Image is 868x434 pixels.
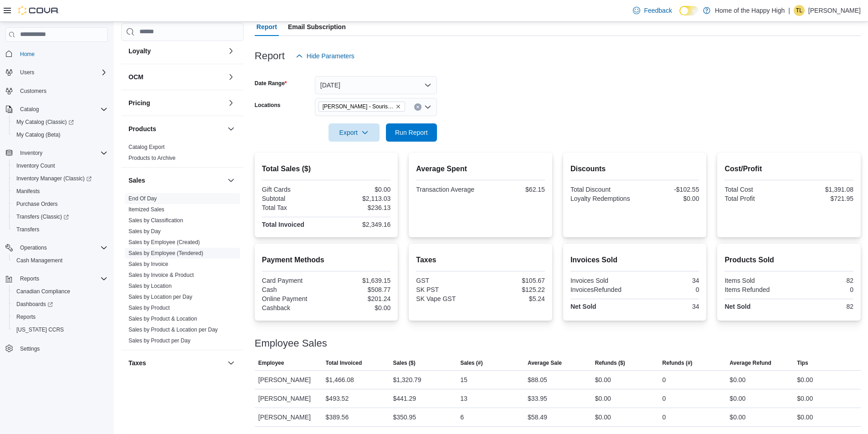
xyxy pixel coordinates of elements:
span: Catalog [16,104,108,115]
button: My Catalog (Beta) [9,128,111,141]
div: InvoicesRefunded [570,286,633,293]
button: Loyalty [226,46,236,56]
a: Inventory Count [13,160,59,171]
div: SK PST [416,286,478,293]
span: Sales by Classification [128,217,183,224]
button: Loyalty [128,46,224,56]
button: Catalog [16,104,42,115]
button: Reports [2,272,111,285]
span: Cash Management [13,255,108,266]
span: My Catalog (Classic) [16,118,74,126]
div: $0.00 [637,195,699,202]
a: Manifests [13,186,43,197]
span: Sales by Product & Location [128,315,197,322]
div: 13 [460,393,467,404]
div: Sales [121,193,244,350]
span: My Catalog (Beta) [13,129,108,140]
div: $125.22 [483,286,545,293]
h2: Average Spent [416,163,545,174]
span: Manifests [16,188,40,195]
span: Products to Archive [128,154,175,162]
a: Sales by Invoice & Product [128,272,194,278]
span: Average Refund [729,359,771,367]
span: Inventory Manager (Classic) [16,175,92,182]
span: Feedback [644,6,672,15]
span: Sales by Invoice & Product [128,271,194,279]
h3: Pricing [128,98,150,107]
strong: Net Sold [570,303,596,310]
div: [PERSON_NAME] [255,371,322,389]
button: Reports [9,311,111,323]
div: 15 [460,374,467,385]
span: Dark Mode [679,15,680,16]
h3: Report [255,51,285,61]
button: Purchase Orders [9,198,111,210]
div: $1,639.15 [328,277,390,284]
button: Pricing [226,97,236,108]
div: $2,349.16 [328,221,390,228]
a: Inventory Manager (Classic) [13,173,95,184]
div: Cashback [262,304,324,311]
a: End Of Day [128,195,157,202]
p: [PERSON_NAME] [808,5,861,16]
div: Invoices Sold [570,277,633,284]
span: Purchase Orders [13,199,108,209]
span: Dashboards [13,299,108,310]
div: Transaction Average [416,186,478,193]
span: Reports [16,313,36,321]
span: Purchase Orders [16,200,58,208]
span: Home [16,48,108,60]
span: My Catalog (Beta) [16,131,61,138]
a: Dashboards [9,298,111,311]
span: Sales by Employee (Tendered) [128,250,203,257]
a: Sales by Day [128,228,161,235]
span: Sales by Employee (Created) [128,239,200,246]
span: Customers [16,85,108,97]
a: Sales by Product & Location [128,316,197,322]
span: Refunds (#) [663,359,693,367]
button: Products [226,123,236,134]
span: Employee [258,359,284,367]
a: My Catalog (Classic) [13,117,77,128]
button: Canadian Compliance [9,285,111,298]
a: [US_STATE] CCRS [13,324,67,335]
a: Sales by Employee (Created) [128,239,200,245]
div: $0.00 [797,374,813,385]
div: $0.00 [595,412,611,423]
a: Sales by Product per Day [128,337,190,344]
a: Transfers (Classic) [13,211,72,222]
span: Sales (#) [460,359,483,367]
h2: Total Sales ($) [262,163,391,174]
span: Run Report [395,128,428,137]
button: Settings [2,342,111,355]
span: Itemized Sales [128,206,164,213]
button: Open list of options [424,103,431,111]
a: Sales by Location per Day [128,294,192,300]
span: My Catalog (Classic) [13,117,108,128]
div: $1,320.79 [393,374,421,385]
a: Products to Archive [128,155,175,161]
h3: Taxes [128,358,146,368]
div: Total Profit [724,195,787,202]
strong: Net Sold [724,303,750,310]
span: Sales by Location [128,282,172,290]
div: $5.24 [483,295,545,302]
h2: Cost/Profit [724,163,853,174]
span: Transfers (Classic) [16,213,69,220]
div: Cash [262,286,324,293]
a: Sales by Product & Location per Day [128,327,218,333]
span: Estevan - Souris Avenue - Fire & Flower [318,102,405,112]
span: Total Invoiced [326,359,362,367]
span: Catalog Export [128,143,164,151]
button: Sales [226,175,236,186]
button: Reports [16,273,43,284]
span: Manifests [13,186,108,197]
span: Inventory Count [13,160,108,171]
button: Sales [128,176,224,185]
span: Catalog [20,106,39,113]
h3: Loyalty [128,46,151,56]
div: $441.29 [393,393,416,404]
span: Users [16,67,108,78]
span: [US_STATE] CCRS [16,326,64,333]
div: $105.67 [483,277,545,284]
